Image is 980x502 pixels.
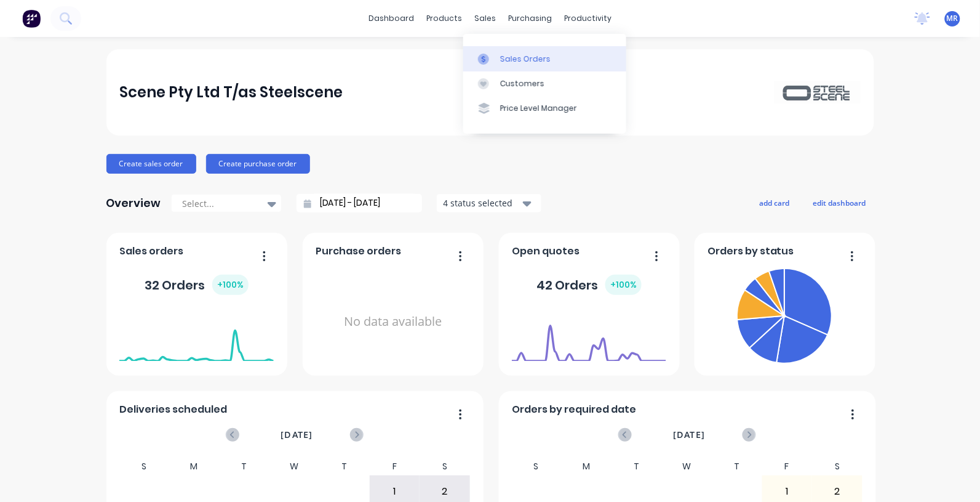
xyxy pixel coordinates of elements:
[212,275,249,295] div: + 100 %
[22,9,41,28] img: Factory
[468,9,502,28] div: sales
[762,458,813,476] div: F
[145,275,249,295] div: 32 Orders
[437,194,541,213] button: 4 status selected
[362,9,420,28] a: dashboard
[612,458,662,476] div: T
[511,458,562,476] div: S
[444,196,521,209] div: 4 status selected
[269,458,320,476] div: W
[558,9,618,28] div: productivity
[502,9,558,28] div: purchasing
[281,428,313,442] span: [DATE]
[119,80,343,105] div: Scene Pty Ltd T/as Steelscene
[805,195,874,211] button: edit dashboard
[536,275,642,295] div: 42 Orders
[712,458,762,476] div: T
[370,458,420,476] div: F
[707,244,794,259] span: Orders by status
[319,458,370,476] div: T
[512,244,580,259] span: Open quotes
[206,154,310,174] button: Create purchase order
[947,13,958,24] span: MR
[463,46,626,71] a: Sales Orders
[562,458,612,476] div: M
[812,458,862,476] div: S
[463,71,626,96] a: Customers
[106,191,161,216] div: Overview
[119,458,169,476] div: S
[106,154,196,174] button: Create sales order
[463,96,626,121] a: Price Level Manager
[775,81,861,103] img: Scene Pty Ltd T/as Steelscene
[500,54,551,65] div: Sales Orders
[119,244,183,259] span: Sales orders
[673,428,705,442] span: [DATE]
[219,458,269,476] div: T
[500,103,577,114] div: Price Level Manager
[420,458,470,476] div: S
[420,9,468,28] div: products
[752,195,798,211] button: add card
[662,458,712,476] div: W
[500,78,544,89] div: Customers
[316,264,470,380] div: No data available
[316,244,401,259] span: Purchase orders
[605,275,642,295] div: + 100 %
[169,458,220,476] div: M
